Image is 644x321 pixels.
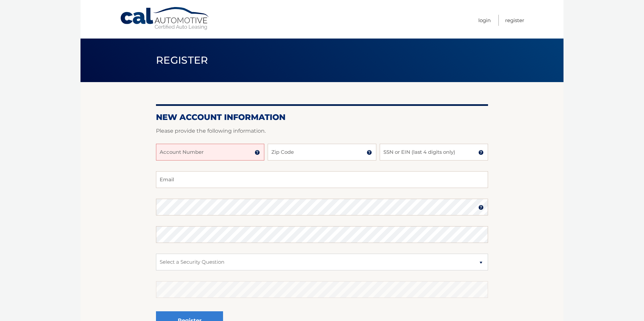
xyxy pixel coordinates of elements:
img: tooltip.svg [367,150,372,155]
img: tooltip.svg [478,150,484,155]
span: Register [156,54,208,66]
input: Account Number [156,144,264,160]
input: Email [156,171,488,188]
p: Please provide the following information. [156,126,488,136]
a: Register [505,15,524,26]
a: Login [478,15,491,26]
h2: New Account Information [156,112,488,122]
input: SSN or EIN (last 4 digits only) [380,144,488,160]
img: tooltip.svg [478,205,484,210]
img: tooltip.svg [255,150,260,155]
a: Cal Automotive [120,7,210,30]
input: Zip Code [268,144,376,160]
